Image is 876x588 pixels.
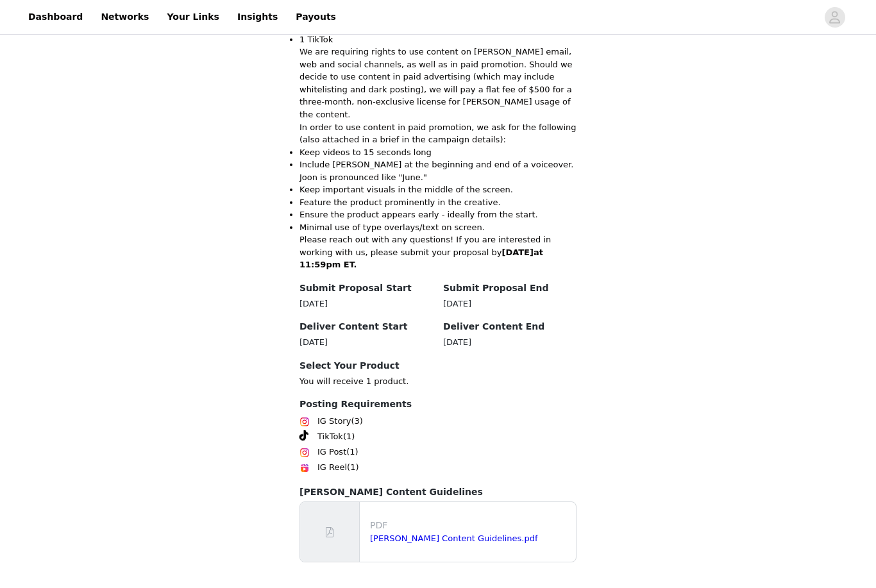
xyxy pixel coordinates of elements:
[317,446,346,458] span: IG Post
[443,281,577,295] h4: Submit Proposal End
[347,461,358,474] span: (1)
[299,121,577,146] p: In order to use content in paid promotion, we ask for the following (also attached in a brief in ...
[93,3,156,31] a: Networks
[288,3,344,31] a: Payouts
[443,320,577,333] h4: Deliver Content End
[299,298,433,310] div: [DATE]
[317,430,343,443] span: TikTok
[299,196,577,209] li: Feature the product prominently in the creative.
[443,336,577,349] div: [DATE]
[299,183,577,196] li: Keep important visuals in the middle of the screen.
[343,430,355,443] span: (1)
[299,233,577,271] p: Please reach out with any questions! If you are interested in working with us, please submit your...
[299,281,433,295] h4: Submit Proposal Start
[317,461,347,474] span: IG Reel
[299,463,310,473] img: Instagram Reels Icon
[299,398,577,411] h4: Posting Requirements
[21,3,90,31] a: Dashboard
[230,3,285,31] a: Insights
[299,320,433,333] h4: Deliver Content Start
[351,415,362,428] span: (3)
[346,446,358,458] span: (1)
[443,298,577,310] div: [DATE]
[370,533,538,543] a: [PERSON_NAME] Content Guidelines.pdf
[159,3,227,31] a: Your Links
[299,46,577,121] p: We are requiring rights to use content on [PERSON_NAME] email, web and social channels, as well a...
[299,375,577,388] p: You will receive 1 product.
[299,33,577,46] li: 1 TikTok
[299,336,433,349] div: [DATE]
[299,158,577,183] li: Include [PERSON_NAME] at the beginning and end of a voiceover. Joon is pronounced like "June."
[299,146,577,159] li: Keep videos to 15 seconds long
[299,208,577,221] li: Ensure the product appears early - ideally from the start.
[299,448,310,458] img: Instagram Icon
[370,519,571,532] p: PDF
[299,485,577,499] h4: [PERSON_NAME] Content Guidelines
[317,415,351,428] span: IG Story
[299,359,577,373] h4: Select Your Product
[829,7,841,28] div: avatar
[299,417,310,427] img: Instagram Icon
[501,248,533,257] strong: [DATE]
[299,221,577,234] li: Minimal use of type overlays/text on screen.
